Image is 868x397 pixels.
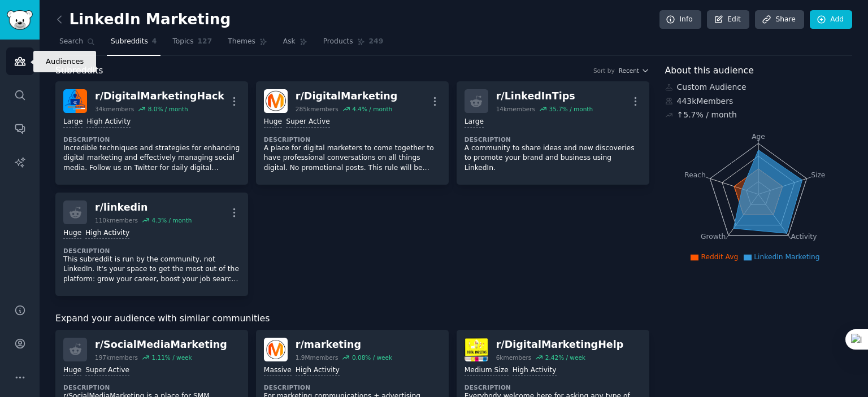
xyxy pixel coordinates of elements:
[352,105,392,113] div: 4.4 % / month
[659,10,701,29] a: Info
[95,354,138,361] div: 197k members
[107,33,160,56] a: Subreddits4
[684,171,706,178] tspan: Reach
[63,247,240,255] dt: Description
[323,37,353,47] span: Products
[63,228,81,239] div: Huge
[256,81,449,185] a: DigitalMarketingr/DigitalMarketing285kmembers4.4% / monthHugeSuper ActiveDescriptionA place for d...
[665,64,754,78] span: About this audience
[264,338,288,361] img: marketing
[95,89,224,103] div: r/ DigitalMarketingHack
[754,253,819,261] span: LinkedIn Marketing
[55,33,99,56] a: Search
[513,365,557,376] div: High Activity
[677,109,737,121] div: ↑ 5.7 % / month
[296,105,338,113] div: 285k members
[279,33,311,56] a: Ask
[55,312,270,326] span: Expand your audience with similar communities
[7,10,33,30] img: GummySearch logo
[296,354,338,361] div: 1.9M members
[264,383,441,391] dt: Description
[457,81,649,185] a: r/LinkedInTips14kmembers35.7% / monthLargeDescriptionA community to share ideas and new discoveri...
[593,67,615,75] div: Sort by
[264,365,292,376] div: Massive
[85,365,129,376] div: Super Active
[465,338,488,361] img: DigitalMarketingHelp
[55,81,248,185] a: DigitalMarketingHackr/DigitalMarketingHack34kmembers8.0% / monthLargeHigh ActivityDescriptionIncr...
[369,37,384,47] span: 249
[264,143,441,173] p: A place for digital marketers to come together to have professional conversations on all things d...
[707,10,749,29] a: Edit
[59,37,83,47] span: Search
[465,136,641,143] dt: Description
[665,81,853,93] div: Custom Audience
[465,383,641,391] dt: Description
[811,171,825,178] tspan: Size
[86,117,131,128] div: High Activity
[148,105,188,113] div: 8.0 % / month
[228,37,255,47] span: Themes
[63,365,81,376] div: Huge
[63,383,240,391] dt: Description
[549,105,593,113] div: 35.7 % / month
[95,338,227,352] div: r/ SocialMediaMarketing
[352,354,392,361] div: 0.08 % / week
[465,365,509,376] div: Medium Size
[95,200,192,215] div: r/ linkedin
[810,10,852,29] a: Add
[496,105,535,113] div: 14k members
[55,64,103,78] span: Subreddits
[224,33,271,56] a: Themes
[63,255,240,285] p: This subreddit is run by the community, not LinkedIn. It's your space to get the most out of the ...
[496,89,593,103] div: r/ LinkedInTips
[63,143,240,173] p: Incredible techniques and strategies for enhancing digital marketing and effectively managing soc...
[283,37,296,47] span: Ask
[152,37,157,47] span: 4
[791,233,817,241] tspan: Activity
[111,37,148,47] span: Subreddits
[264,89,288,113] img: DigitalMarketing
[168,33,216,56] a: Topics127
[264,117,282,128] div: Huge
[296,338,392,352] div: r/ marketing
[496,338,624,352] div: r/ DigitalMarketingHelp
[151,354,192,361] div: 1.11 % / week
[296,89,398,103] div: r/ DigitalMarketing
[465,143,641,173] p: A community to share ideas and new discoveries to promote your brand and business using LinkedIn.
[496,354,532,361] div: 6k members
[63,117,83,128] div: Large
[85,228,129,239] div: High Activity
[63,136,240,143] dt: Description
[619,67,639,75] span: Recent
[755,10,804,29] a: Share
[264,136,441,143] dt: Description
[545,354,585,361] div: 2.42 % / week
[665,95,853,107] div: 443k Members
[752,133,765,141] tspan: Age
[296,365,340,376] div: High Activity
[319,33,387,56] a: Products249
[286,117,330,128] div: Super Active
[151,216,192,224] div: 4.3 % / month
[95,105,134,113] div: 34k members
[95,216,138,224] div: 110k members
[701,233,726,241] tspan: Growth
[465,117,484,128] div: Large
[63,89,87,113] img: DigitalMarketingHack
[619,67,649,75] button: Recent
[701,253,738,261] span: Reddit Avg
[172,37,193,47] span: Topics
[55,11,231,29] h2: LinkedIn Marketing
[55,193,248,296] a: r/linkedin110kmembers4.3% / monthHugeHigh ActivityDescriptionThis subreddit is run by the communi...
[198,37,212,47] span: 127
